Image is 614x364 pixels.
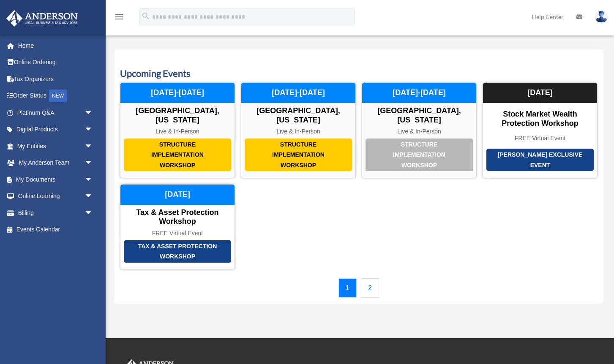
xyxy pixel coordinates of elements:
div: FREE Virtual Event [483,135,597,142]
span: arrow_drop_down [85,155,101,172]
img: User Pic [595,11,608,23]
i: search [141,11,150,21]
i: menu [114,12,124,22]
span: arrow_drop_down [85,188,101,205]
div: Structure Implementation Workshop [124,139,231,171]
a: Online Ordering [6,54,106,71]
div: NEW [49,90,67,102]
div: [DATE]-[DATE] [241,83,355,103]
a: Online Learningarrow_drop_down [6,188,106,205]
div: Live & In-Person [120,128,235,135]
div: FREE Virtual Event [120,230,235,237]
div: [GEOGRAPHIC_DATA], [US_STATE] [241,106,355,125]
div: Structure Implementation Workshop [366,139,473,171]
div: Structure Implementation Workshop [245,139,352,171]
div: [DATE]-[DATE] [362,83,476,103]
a: Order StatusNEW [6,87,106,105]
div: [PERSON_NAME] Exclusive Event [486,149,594,171]
span: arrow_drop_down [85,121,101,139]
a: menu [114,15,124,22]
div: Stock Market Wealth Protection Workshop [483,110,597,128]
a: Tax & Asset Protection Workshop Tax & Asset Protection Workshop FREE Virtual Event [DATE] [120,184,235,269]
span: arrow_drop_down [85,104,101,122]
a: Structure Implementation Workshop [GEOGRAPHIC_DATA], [US_STATE] Live & In-Person [DATE]-[DATE] [241,82,356,178]
div: Tax & Asset Protection Workshop [124,240,231,263]
a: Billingarrow_drop_down [6,204,106,221]
span: arrow_drop_down [85,138,101,155]
div: Tax & Asset Protection Workshop [120,208,235,226]
a: My Entitiesarrow_drop_down [6,138,106,155]
a: Events Calendar [6,221,101,238]
a: [PERSON_NAME] Exclusive Event Stock Market Wealth Protection Workshop FREE Virtual Event [DATE] [483,82,598,178]
h3: Upcoming Events [120,67,598,80]
div: [DATE]-[DATE] [120,83,235,103]
a: Digital Productsarrow_drop_down [6,121,106,138]
a: 2 [361,278,379,298]
div: [GEOGRAPHIC_DATA], [US_STATE] [120,106,235,125]
div: Live & In-Person [362,128,476,135]
span: arrow_drop_down [85,171,101,188]
div: Live & In-Person [241,128,355,135]
a: My Documentsarrow_drop_down [6,171,106,188]
div: [DATE] [483,83,597,103]
div: [DATE] [120,185,235,205]
a: 1 [338,278,357,298]
a: Structure Implementation Workshop [GEOGRAPHIC_DATA], [US_STATE] Live & In-Person [DATE]-[DATE] [120,82,235,178]
a: My Anderson Teamarrow_drop_down [6,155,106,171]
a: Home [6,37,106,54]
a: Structure Implementation Workshop [GEOGRAPHIC_DATA], [US_STATE] Live & In-Person [DATE]-[DATE] [362,82,477,178]
a: Platinum Q&Aarrow_drop_down [6,104,106,121]
a: Tax Organizers [6,71,106,87]
img: Anderson Advisors Platinum Portal [4,10,80,27]
span: arrow_drop_down [85,204,101,222]
div: [GEOGRAPHIC_DATA], [US_STATE] [362,106,476,125]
